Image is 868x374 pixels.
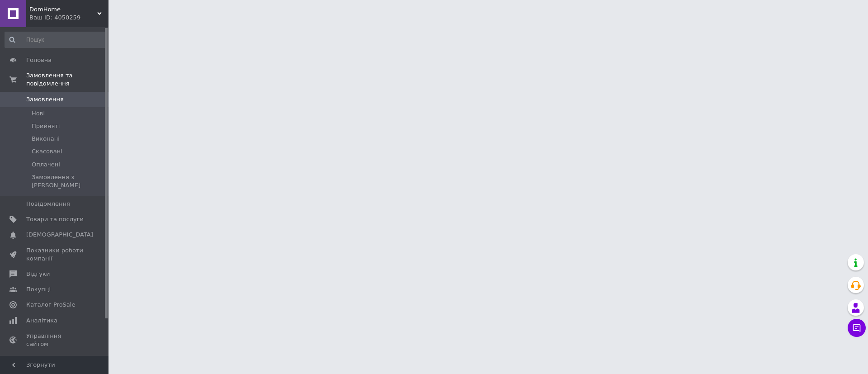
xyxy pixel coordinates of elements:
span: Нові [32,109,45,118]
span: Виконані [32,135,60,143]
span: Аналітика [26,317,57,325]
button: Чат з покупцем [848,319,866,337]
span: Покупці [26,285,51,294]
span: Головна [26,56,52,64]
input: Пошук [5,32,107,48]
span: Замовлення [26,95,64,104]
span: Прийняті [32,122,60,130]
span: Оплачені [32,161,60,169]
span: Замовлення та повідомлення [26,71,108,88]
span: Показники роботи компанії [26,246,84,263]
span: [DEMOGRAPHIC_DATA] [26,231,93,239]
span: DomHome [29,5,97,14]
span: Повідомлення [26,200,70,208]
span: Каталог ProSale [26,301,75,309]
div: Ваш ID: 4050259 [29,14,108,22]
span: Відгуки [26,270,50,278]
span: Замовлення з [PERSON_NAME] [32,173,106,189]
span: Скасовані [32,147,62,156]
span: Управління сайтом [26,332,84,348]
span: Товари та послуги [26,215,84,223]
